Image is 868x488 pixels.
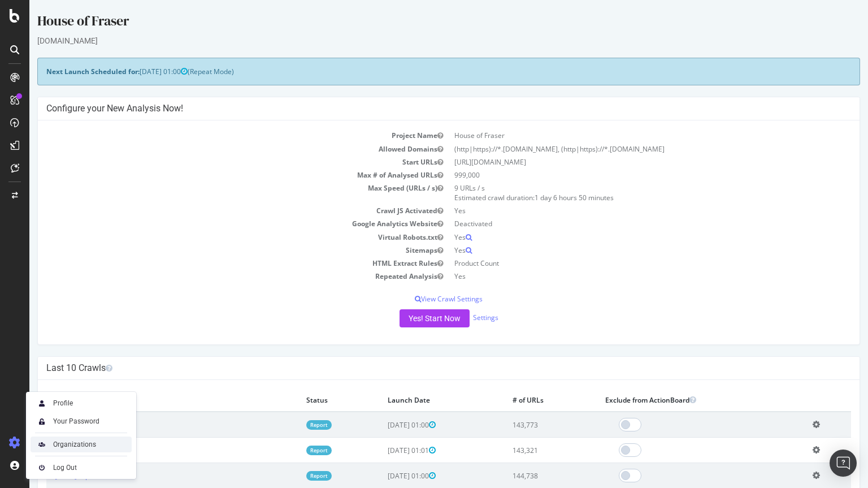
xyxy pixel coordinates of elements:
div: (Repeat Mode) [8,58,831,85]
td: Yes [419,270,822,283]
th: Analysis [17,388,268,412]
a: Your Password [31,413,132,429]
td: Google Analytics Website [17,217,419,230]
td: Project Name [17,129,419,142]
td: Crawl JS Activated [17,204,419,217]
div: Profile [53,399,73,408]
span: [DATE] 01:01 [358,446,406,455]
td: Max Speed (URLs / s) [17,182,419,204]
td: Repeated Analysis [17,270,419,283]
td: 999,000 [419,169,822,182]
td: 143,321 [475,438,567,463]
a: Settings [444,313,469,322]
button: Yes! Start Now [370,309,440,327]
div: Log Out [53,463,77,472]
a: Report [277,446,302,455]
h4: Configure your New Analysis Now! [17,103,822,114]
td: Yes [419,244,822,257]
td: [URL][DOMAIN_NAME] [419,156,822,169]
td: Sitemaps [17,244,419,257]
div: Your Password [53,417,99,426]
a: Profile [31,395,132,411]
td: Product Count [419,257,822,270]
td: Yes [419,204,822,217]
span: [DATE] 01:00 [358,471,406,481]
td: Allowed Domains [17,142,419,156]
td: (http|https)://*.[DOMAIN_NAME], (http|https)://*.[DOMAIN_NAME] [419,142,822,156]
div: [DOMAIN_NAME] [8,35,831,46]
td: Virtual Robots.txt [17,231,419,244]
a: Organizations [31,437,132,452]
td: HTML Extract Rules [17,257,419,270]
a: Report [277,420,302,430]
span: [DATE] 01:00 [358,420,406,430]
div: Organizations [53,440,96,449]
p: View Crawl Settings [17,294,822,304]
a: Report [277,471,302,481]
td: Max # of Analysed URLs [17,169,419,182]
span: 1 day 6 hours 50 minutes [505,193,584,202]
th: Launch Date [350,388,475,412]
th: Exclude from ActionBoard [567,388,775,412]
th: Status [268,388,350,412]
div: House of Fraser [8,11,831,35]
td: 9 URLs / s Estimated crawl duration: [419,182,822,204]
img: AtrBVVRoAgWaAAAAAElFTkSuQmCC [35,438,49,451]
a: [DATE] report [25,446,69,455]
td: Yes [419,231,822,244]
td: Start URLs [17,156,419,169]
h4: Last 10 Crawls [17,362,822,374]
td: 143,773 [475,412,567,438]
img: prfnF3csMXgAAAABJRU5ErkJggg== [35,461,49,474]
div: Open Intercom Messenger [830,450,857,477]
td: House of Fraser [419,129,822,142]
a: Log Out [31,460,132,476]
th: # of URLs [475,388,567,412]
span: [DATE] 01:00 [110,67,158,76]
a: [DATE] report [25,471,69,481]
strong: Next Launch Scheduled for: [17,67,110,76]
img: Xx2yTbCeVcdxHMdxHOc+8gctb42vCocUYgAAAABJRU5ErkJggg== [35,396,49,410]
img: tUVSALn78D46LlpAY8klYZqgKwTuBm2K29c6p1XQNDCsM0DgKSSoAXXevcAwljcHBINEg0LrUEktgcYYD5sVUphq1JigPmkfB... [35,414,49,428]
td: Deactivated [419,217,822,230]
a: [DATE] report [25,420,69,430]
